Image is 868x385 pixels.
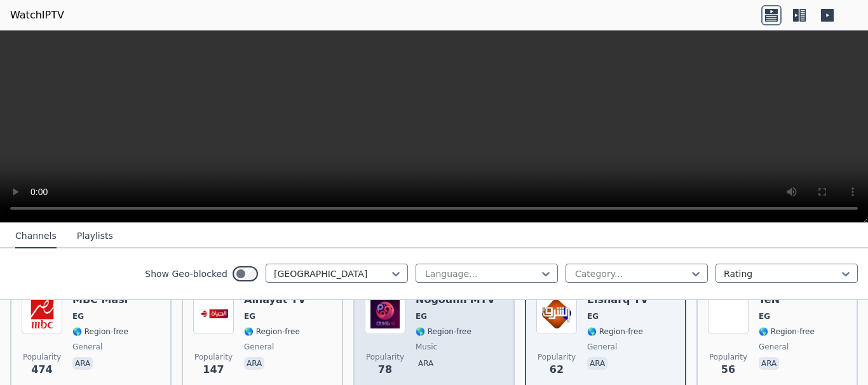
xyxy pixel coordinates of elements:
h6: NogoumFMTV [416,294,495,306]
img: MBC Masr [22,294,62,334]
p: ara [244,357,264,370]
span: general [759,342,789,352]
span: 🌎 Region-free [416,327,471,337]
p: ara [759,357,779,370]
span: EG [587,311,599,321]
span: 56 [721,362,735,377]
span: 474 [31,362,52,377]
span: EG [244,311,255,321]
img: Alhayat TV [193,294,234,334]
h6: TeN [759,294,815,306]
span: 78 [378,362,392,377]
p: ara [587,357,607,370]
span: 🌎 Region-free [587,327,643,337]
span: EG [416,311,427,321]
span: EG [72,311,84,321]
img: Elsharq TV [536,294,577,334]
span: 62 [550,362,564,377]
button: Channels [15,224,57,248]
span: general [72,342,102,352]
button: Playlists [77,224,113,248]
span: Popularity [366,352,404,362]
h6: Alhayat TV [244,294,306,306]
span: general [587,342,617,352]
span: 🌎 Region-free [244,327,300,337]
p: ara [416,357,436,370]
span: Popularity [194,352,233,362]
span: Popularity [709,352,747,362]
img: NogoumFMTV [365,294,405,334]
span: 🌎 Region-free [759,327,815,337]
span: general [244,342,274,352]
span: EG [759,311,770,321]
label: Show Geo-blocked [145,267,227,280]
h6: Elsharq TV [587,294,648,306]
span: 147 [203,362,224,377]
span: Popularity [23,352,61,362]
a: WatchIPTV [10,8,64,23]
p: ara [72,357,93,370]
h6: MBC Masr [72,294,130,306]
span: Popularity [538,352,576,362]
span: music [416,342,437,352]
img: TeN [708,294,749,334]
span: 🌎 Region-free [72,327,128,337]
